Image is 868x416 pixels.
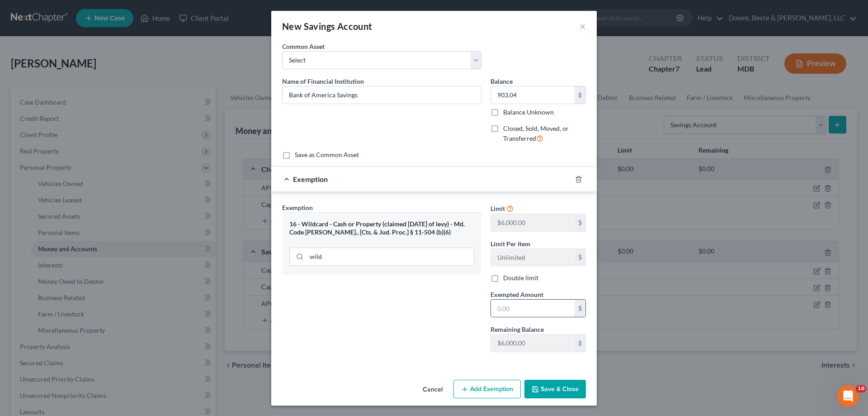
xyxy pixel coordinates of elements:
[575,86,585,104] div: $
[503,108,554,117] label: Balance Unknown
[491,214,575,231] input: --
[580,21,586,32] button: ×
[503,124,569,142] span: Closed, Sold, Moved, or Transferred
[491,249,575,266] input: --
[415,381,450,399] button: Cancel
[293,175,328,183] span: Exemption
[856,385,866,392] span: 10
[575,249,585,266] div: $
[491,325,544,334] label: Remaining Balance
[837,385,859,407] iframe: Intercom live chat
[491,205,505,212] span: Limit
[524,380,586,399] button: Save & Close
[575,300,585,317] div: $
[282,77,364,85] span: Name of Financial Institution
[503,273,538,282] label: Double limit
[295,150,359,159] label: Save as Common Asset
[307,248,474,265] input: Search exemption rules...
[289,220,474,237] div: 16 - Wildcard - Cash or Property (claimed [DATE] of levy) - Md. Code [PERSON_NAME]., [Cts. & Jud....
[491,77,513,86] label: Balance
[282,20,373,33] div: New Savings Account
[453,380,521,399] button: Add Exemption
[491,86,575,104] input: 0.00
[491,335,575,352] input: --
[491,239,530,249] label: Limit Per Item
[491,300,575,317] input: 0.00
[575,335,585,352] div: $
[575,214,585,231] div: $
[283,86,481,104] input: Enter name...
[491,291,543,298] span: Exempted Amount
[282,42,325,51] label: Common Asset
[282,204,313,211] span: Exemption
